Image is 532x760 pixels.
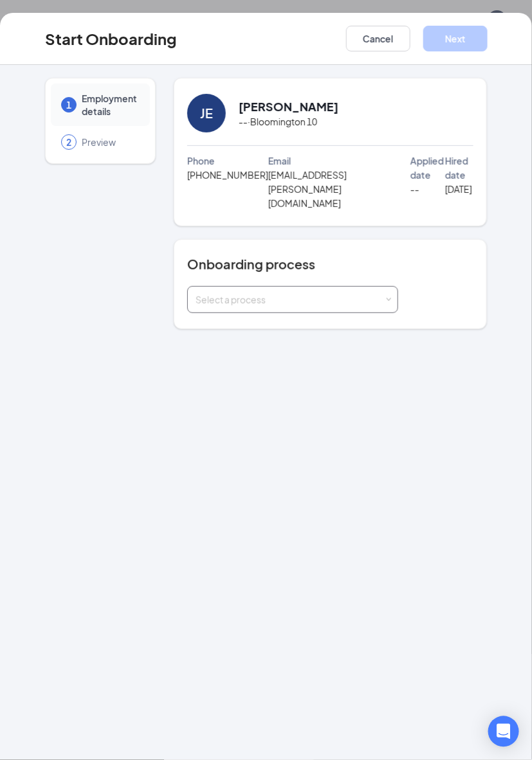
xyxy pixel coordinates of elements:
[82,136,137,149] span: Preview
[488,716,519,747] div: Open Intercom Messenger
[196,293,384,306] div: Select a process
[187,154,215,168] span: Phone
[187,168,268,182] span: [PHONE_NUMBER]
[239,98,338,114] h2: [PERSON_NAME]
[66,136,71,149] span: 2
[410,182,419,196] span: --
[268,154,291,168] span: Email
[82,92,137,118] span: Employment details
[346,26,410,51] button: Cancel
[410,154,445,182] span: Applied date
[445,154,473,182] span: Hired date
[187,255,473,273] h4: Onboarding process
[66,98,71,111] span: 1
[239,114,317,129] span: -- · Bloomington 10
[45,28,177,50] h3: Start Onboarding
[268,168,410,210] span: [EMAIL_ADDRESS][PERSON_NAME][DOMAIN_NAME]
[423,26,488,51] button: Next
[445,182,472,196] span: [DATE]
[200,104,213,122] div: JE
